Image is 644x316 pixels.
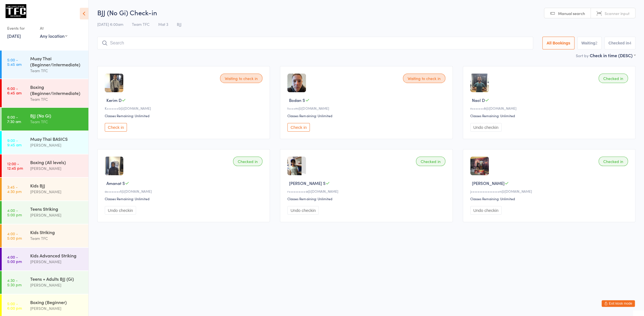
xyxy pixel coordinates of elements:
[558,11,585,16] span: Manual search
[30,119,84,125] div: Team TFC
[105,206,136,215] button: Undo checkin
[30,259,84,265] div: [PERSON_NAME]
[30,67,84,74] div: Team TFC
[30,276,84,282] div: Teens + Adults BJJ (Gi)
[30,55,84,67] div: Muay Thai (Beginner/Intermediate)
[2,201,88,224] a: 4:00 -5:00 pmTeens Striking[PERSON_NAME]
[30,299,84,305] div: Boxing (Beginner)
[97,37,533,49] input: Search
[287,106,447,111] div: t••••m@[DOMAIN_NAME]
[403,74,445,83] div: Waiting to check in
[287,196,447,201] div: Classes Remaining: Unlimited
[7,255,22,264] time: 4:00 - 5:00 pm
[40,33,67,39] div: Any location
[30,189,84,195] div: [PERSON_NAME]
[7,24,34,33] div: Events for
[470,123,502,132] button: Undo checkin
[2,131,88,154] a: 9:00 -9:45 amMuay Thai BASICS[PERSON_NAME]
[30,112,84,119] div: BJJ (No Gi)
[158,21,168,27] span: Mat 3
[7,33,21,39] a: [DATE]
[7,115,21,124] time: 6:00 - 7:30 am
[30,96,84,102] div: Team TFC
[599,74,628,83] div: Checked in
[287,123,310,132] button: Check in
[105,106,264,111] div: K•••••••0@[DOMAIN_NAME]
[470,157,489,175] img: image1734733287.png
[30,165,84,172] div: [PERSON_NAME]
[287,206,319,215] button: Undo checkin
[604,37,636,49] button: Checked in4
[105,189,264,194] div: a••••••••f@[DOMAIN_NAME]
[2,248,88,270] a: 4:00 -5:00 pmKids Advanced Striking[PERSON_NAME]
[233,157,262,166] div: Checked in
[7,231,22,240] time: 4:00 - 5:00 pm
[7,161,23,170] time: 12:00 - 12:45 pm
[7,138,22,147] time: 9:00 - 9:45 am
[30,142,84,148] div: [PERSON_NAME]
[30,136,84,142] div: Muay Thai BASICS
[289,180,325,186] span: [PERSON_NAME] S
[576,53,589,58] label: Sort by
[2,271,88,294] a: 4:30 -5:30 pmTeens + Adults BJJ (Gi)[PERSON_NAME]
[602,300,635,307] button: Exit kiosk mode
[132,21,150,27] span: Team TFC
[2,224,88,247] a: 4:00 -5:00 pmKids StrikingTeam TFC
[542,37,574,49] button: All Bookings
[2,154,88,177] a: 12:00 -12:45 pmBoxing (All levels)[PERSON_NAME]
[599,157,628,166] div: Checked in
[7,185,22,194] time: 3:45 - 4:30 pm
[30,235,84,242] div: Team TFC
[287,74,306,92] img: image1744692613.png
[30,229,84,235] div: Kids Striking
[30,182,84,189] div: Kids BJJ
[105,74,123,92] img: image1730675373.png
[30,159,84,165] div: Boxing (All levels)
[177,21,182,27] span: BJJ
[30,305,84,312] div: [PERSON_NAME]
[7,301,22,310] time: 5:00 - 6:00 pm
[472,180,505,186] span: [PERSON_NAME]
[605,11,630,16] span: Scanner input
[287,113,447,118] div: Classes Remaining: Unlimited
[590,52,635,58] div: Check in time (DESC)
[105,123,127,132] button: Check in
[2,79,88,107] a: 6:00 -6:45 amBoxing (Beginner/Intermediate)Team TFC
[106,97,122,103] span: Kerim D
[7,57,22,66] time: 5:00 - 5:45 am
[2,51,88,79] a: 5:00 -5:45 amMuay Thai (Beginner/Intermediate)Team TFC
[470,206,502,215] button: Undo checkin
[105,157,123,175] img: image1757019732.png
[595,41,597,45] div: 2
[30,282,84,288] div: [PERSON_NAME]
[289,97,305,103] span: Bodan S
[105,196,264,201] div: Classes Remaining: Unlimited
[105,113,264,118] div: Classes Remaining: Unlimited
[30,252,84,259] div: Kids Advanced Striking
[106,180,125,186] span: Amanat S
[470,74,489,92] img: image1757414191.png
[577,37,602,49] button: Waiting2
[287,189,447,194] div: r••••••••••a@[DOMAIN_NAME]
[6,4,26,18] img: The Fight Centre Brisbane
[97,21,123,27] span: [DATE] 6:00am
[30,84,84,96] div: Boxing (Beginner/Intermediate)
[470,189,630,194] div: j•••••••••••••••••n@[DOMAIN_NAME]
[2,108,88,131] a: 6:00 -7:30 amBJJ (No Gi)Team TFC
[220,74,262,83] div: Waiting to check in
[629,41,631,45] div: 4
[40,24,67,33] div: At
[30,206,84,212] div: Teens Striking
[30,212,84,218] div: [PERSON_NAME]
[470,113,630,118] div: Classes Remaining: Unlimited
[472,97,485,103] span: Naol D
[7,278,22,287] time: 4:30 - 5:30 pm
[416,157,445,166] div: Checked in
[7,208,22,217] time: 4:00 - 5:00 pm
[287,157,301,175] img: image1563430227.png
[7,86,22,95] time: 6:00 - 6:45 am
[470,196,630,201] div: Classes Remaining: Unlimited
[2,178,88,200] a: 3:45 -4:30 pmKids BJJ[PERSON_NAME]
[470,106,630,111] div: n•••••••8@[DOMAIN_NAME]
[97,8,635,17] h2: BJJ (No Gi) Check-in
